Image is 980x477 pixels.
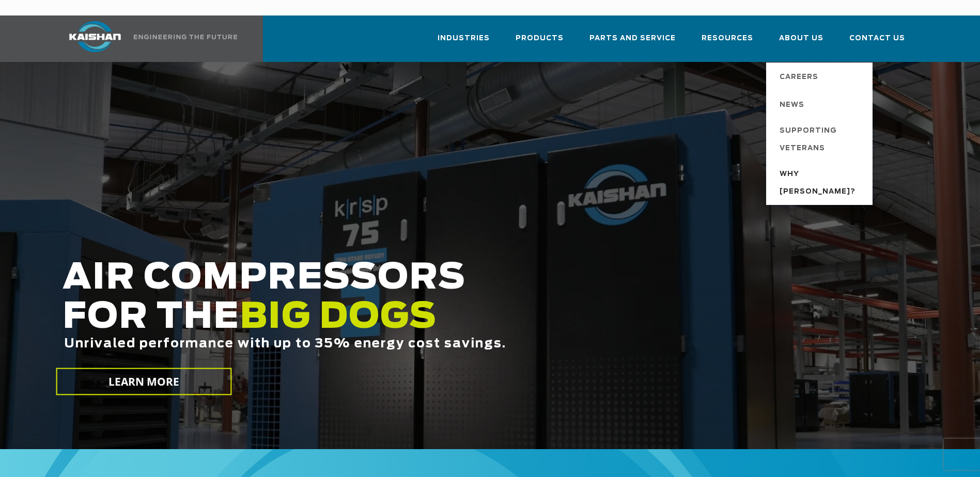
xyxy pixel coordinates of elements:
span: News [780,97,804,114]
a: Contact Us [849,25,905,60]
a: Parts and Service [589,25,676,60]
span: Resources [702,33,753,44]
a: Products [516,25,564,60]
span: Unrivaled performance with up to 35% energy cost savings. [64,338,506,350]
img: kaishan logo [56,21,134,52]
span: Parts and Service [589,33,676,44]
a: About Us [779,25,823,60]
h2: AIR COMPRESSORS FOR THE [63,259,773,383]
span: Why [PERSON_NAME]? [780,166,862,201]
span: Careers [780,69,818,86]
a: Resources [702,25,753,60]
a: Why [PERSON_NAME]? [769,162,873,205]
a: Careers [769,62,873,90]
span: Contact Us [849,33,905,44]
span: About Us [779,33,823,44]
a: Kaishan USA [56,15,239,62]
a: Industries [438,25,490,60]
span: Products [516,33,564,44]
img: Engineering the future [134,35,237,39]
span: Supporting Veterans [780,122,862,157]
a: Supporting Veterans [769,118,873,162]
span: LEARN MORE [108,374,179,389]
span: BIG DOGS [240,300,437,335]
a: News [769,90,873,118]
span: Industries [438,33,490,44]
a: LEARN MORE [56,368,231,395]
